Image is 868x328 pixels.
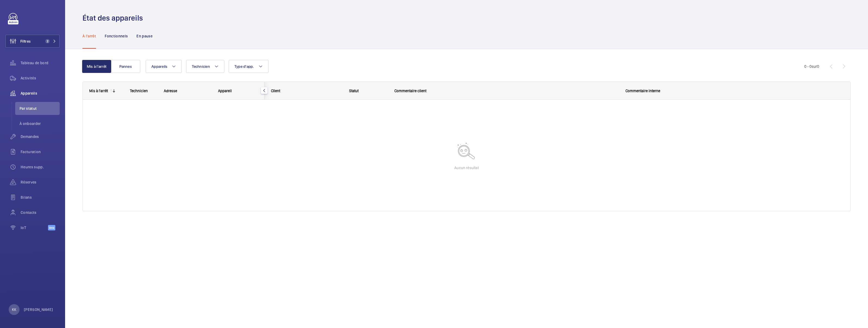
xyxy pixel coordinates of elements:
[136,33,152,39] p: En pause
[151,64,167,69] span: Appareils
[234,64,254,69] span: Type d'app.
[5,35,60,48] button: Filtres2
[24,307,53,312] p: [PERSON_NAME]
[271,89,280,93] span: Client
[21,91,60,96] span: Appareils
[626,89,660,93] span: Commentaire interne
[21,134,60,139] span: Demandes
[186,60,224,73] button: Technicien
[21,164,60,170] span: Heures supp.
[111,60,140,73] button: Pannes
[45,39,50,43] span: 2
[21,75,60,81] span: Activités
[105,33,128,39] p: Fonctionnels
[218,89,258,93] div: Appareil
[192,64,210,69] span: Technicien
[48,225,55,230] span: Beta
[21,210,60,215] span: Contacts
[20,106,60,111] span: Par statut
[82,60,111,73] button: Mis à l'arrêt
[21,179,60,185] span: Réserves
[229,60,269,73] button: Type d'app.
[21,225,48,230] span: IoT
[82,33,96,39] p: À l'arrêt
[146,60,182,73] button: Appareils
[164,89,177,93] span: Adresse
[89,89,108,93] div: Mis à l'arrêt
[812,64,817,69] span: sur
[349,89,359,93] span: Statut
[394,89,426,93] span: Commentaire client
[20,121,60,126] span: À onboarder
[804,65,819,68] span: 0 - 0 0
[12,307,16,312] p: KK
[21,149,60,155] span: Facturation
[82,13,146,23] h1: État des appareils
[21,195,60,200] span: Bilans
[20,38,31,44] span: Filtres
[21,60,60,66] span: Tableau de bord
[130,89,148,93] span: Technicien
